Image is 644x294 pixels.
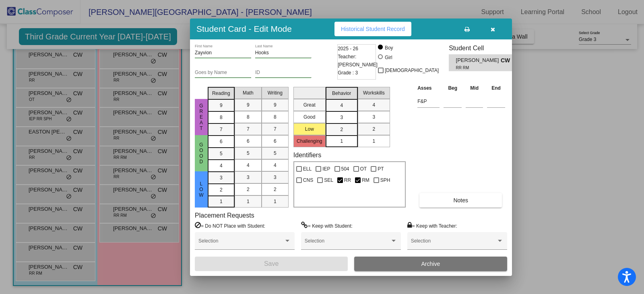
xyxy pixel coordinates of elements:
[220,198,223,205] span: 1
[220,114,223,121] span: 8
[220,174,223,181] span: 3
[198,142,205,164] span: Good
[415,84,442,93] th: Asses
[456,65,495,71] span: RR RM
[456,56,501,65] span: [PERSON_NAME]
[247,101,250,109] span: 9
[380,175,390,185] span: SPH
[247,125,250,133] span: 7
[274,113,277,121] span: 8
[274,150,277,157] span: 5
[322,164,330,174] span: IEP
[464,84,485,93] th: Mid
[344,175,351,185] span: RR
[372,113,375,121] span: 3
[363,89,385,97] span: Workskills
[293,151,321,159] label: Identifiers
[338,53,378,69] span: Teacher: [PERSON_NAME]
[417,95,440,107] input: assessment
[340,114,343,121] span: 3
[274,125,277,133] span: 7
[247,150,250,157] span: 5
[247,186,250,193] span: 2
[378,164,384,174] span: PT
[247,174,250,181] span: 3
[301,222,353,230] label: = Keep with Student:
[384,54,392,61] div: Girl
[195,222,265,230] label: = Do NOT Place with Student:
[220,138,223,145] span: 6
[442,84,464,93] th: Beg
[338,69,358,77] span: Grade : 3
[247,113,250,121] span: 8
[340,138,343,145] span: 1
[268,89,283,97] span: Writing
[338,45,358,53] span: 2025 - 26
[360,164,367,174] span: OT
[195,257,348,271] button: Save
[419,193,502,208] button: Notes
[195,212,254,219] label: Placement Requests
[212,90,230,97] span: Reading
[501,56,512,65] span: CW
[372,101,375,109] span: 4
[247,162,250,169] span: 4
[372,138,375,145] span: 1
[274,101,277,109] span: 9
[449,44,519,52] h3: Student Cell
[220,150,223,157] span: 5
[341,164,349,174] span: 504
[220,102,223,109] span: 9
[247,138,250,145] span: 6
[220,126,223,133] span: 7
[421,261,440,267] span: Archive
[274,198,277,205] span: 1
[385,66,439,75] span: [DEMOGRAPHIC_DATA]
[340,126,343,133] span: 2
[303,175,313,185] span: CNS
[247,198,250,205] span: 1
[341,26,405,32] span: Historical Student Record
[453,197,468,204] span: Notes
[196,24,292,34] h3: Student Card - Edit Mode
[407,222,457,230] label: = Keep with Teacher:
[264,260,279,267] span: Save
[198,103,205,131] span: Great
[243,89,254,97] span: Math
[274,174,277,181] span: 3
[332,90,351,97] span: Behavior
[340,102,343,109] span: 4
[274,162,277,169] span: 4
[220,186,223,193] span: 2
[198,181,205,198] span: Low
[485,84,507,93] th: End
[334,22,411,36] button: Historical Student Record
[384,44,393,51] div: Boy
[274,186,277,193] span: 2
[195,70,251,76] input: goes by name
[324,175,333,185] span: SEL
[362,175,369,185] span: RM
[354,257,507,271] button: Archive
[372,125,375,133] span: 2
[220,162,223,169] span: 4
[274,138,277,145] span: 6
[303,164,312,174] span: ELL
